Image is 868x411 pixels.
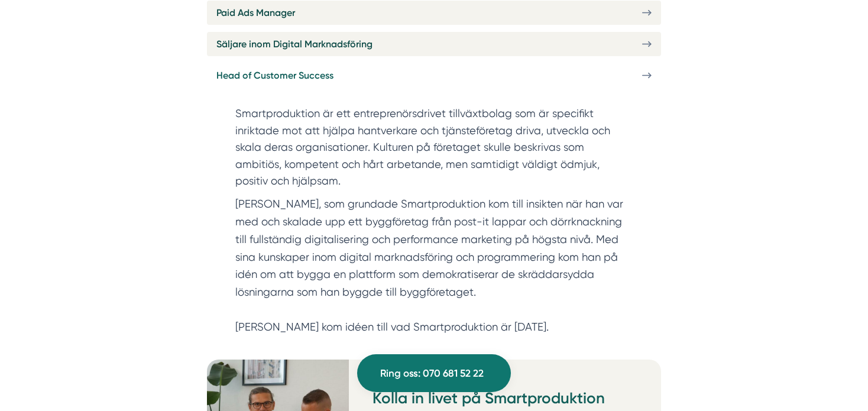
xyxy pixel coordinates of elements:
[216,68,333,83] span: Head of Customer Success
[216,5,295,20] span: Paid Ads Manager
[207,63,661,88] a: Head of Customer Success
[235,105,633,195] section: Smartproduktion är ett entreprenörsdrivet tillväxtbolag som är specifikt inriktade mot att hjälpa...
[207,1,661,25] a: Paid Ads Manager
[357,354,511,392] a: Ring oss: 070 681 52 22
[380,365,484,381] span: Ring oss: 070 681 52 22
[216,37,373,51] span: Säljare inom Digital Marknadsföring
[235,195,633,336] p: [PERSON_NAME], som grundade Smartproduktion kom till insikten när han var med och skalade upp ett...
[207,32,661,56] a: Säljare inom Digital Marknadsföring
